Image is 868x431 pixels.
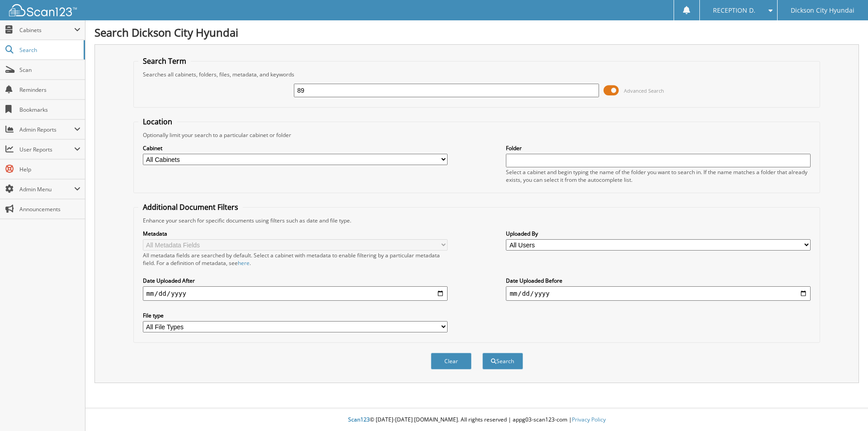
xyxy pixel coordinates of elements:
iframe: Chat Widget [823,388,868,431]
span: Admin Reports [19,126,74,133]
span: Bookmarks [19,106,80,114]
label: File type [143,312,448,319]
div: Select a cabinet and begin typing the name of the folder you want to search in. If the name match... [506,168,811,184]
label: Folder [506,144,811,152]
span: Search [19,46,79,54]
label: Metadata [143,230,448,237]
a: here [238,259,250,267]
label: Date Uploaded After [143,277,448,284]
span: RECEPTION D. [713,8,755,13]
div: Searches all cabinets, folders, files, metadata, and keywords [138,71,816,78]
div: Enhance your search for specific documents using filters such as date and file type. [138,217,816,224]
div: © [DATE]-[DATE] [DOMAIN_NAME]. All rights reserved | appg03-scan123-com | [85,409,868,431]
span: Scan [19,66,80,74]
div: Optionally limit your search to a particular cabinet or folder [138,131,816,139]
span: Admin Menu [19,185,74,193]
span: Dickson City Hyundai [791,8,854,13]
legend: Search Term [138,56,191,66]
legend: Additional Document Filters [138,202,243,212]
label: Cabinet [143,144,448,152]
a: Privacy Policy [572,416,606,423]
span: Advanced Search [624,87,664,94]
input: start [143,286,448,301]
label: Date Uploaded Before [506,277,811,284]
img: scan123-logo-white.svg [9,4,77,16]
input: end [506,286,811,301]
span: Scan123 [348,416,370,423]
label: Uploaded By [506,230,811,237]
button: Search [482,353,523,369]
span: Announcements [19,205,80,213]
h1: Search Dickson City Hyundai [94,25,859,40]
legend: Location [138,117,177,127]
span: Help [19,166,80,173]
div: All metadata fields are searched by default. Select a cabinet with metadata to enable filtering b... [143,251,448,267]
span: User Reports [19,146,74,153]
span: Cabinets [19,26,74,34]
button: Clear [431,353,472,369]
span: Reminders [19,86,80,94]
